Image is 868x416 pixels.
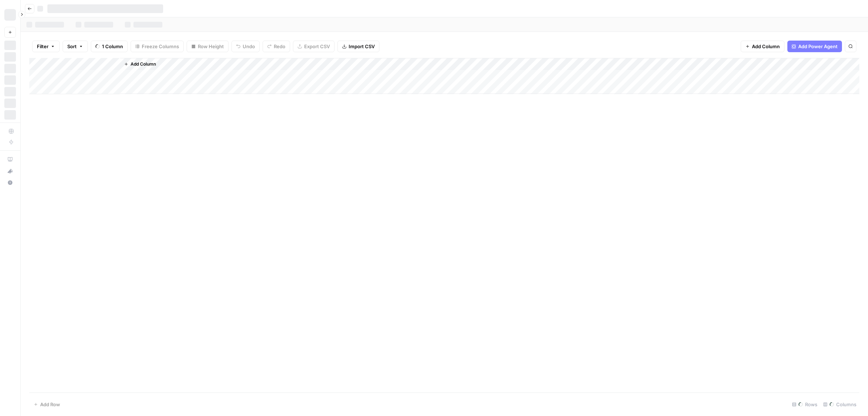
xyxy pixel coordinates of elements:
button: Sort [63,41,88,52]
span: Undo [243,43,255,50]
div: Columns [820,399,859,410]
span: Add Row [40,401,60,408]
span: Freeze Columns [142,43,179,50]
button: Add Row [29,399,64,410]
span: Add Column [752,43,780,50]
button: Undo [231,41,260,52]
button: Add Power Agent [787,41,842,52]
span: Filter [37,43,48,50]
button: Row Height [187,41,229,52]
span: Add Power Agent [798,43,838,50]
button: What's new? [4,165,16,177]
button: Redo [263,41,290,52]
span: Import CSV [349,43,375,50]
button: 1 Column [91,41,128,52]
button: Freeze Columns [131,41,184,52]
button: Help + Support [4,177,16,188]
span: Row Height [198,43,224,50]
button: Add Column [121,59,159,69]
span: Add Column [131,61,156,67]
span: 1 Column [102,43,123,50]
span: Sort [67,43,77,50]
a: AirOps Academy [4,154,16,165]
button: Import CSV [337,41,379,52]
div: Rows [789,399,820,410]
div: What's new? [5,166,16,176]
span: Export CSV [304,43,330,50]
span: Redo [274,43,285,50]
button: Export CSV [293,41,335,52]
button: Filter [32,41,60,52]
button: Add Column [741,41,784,52]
